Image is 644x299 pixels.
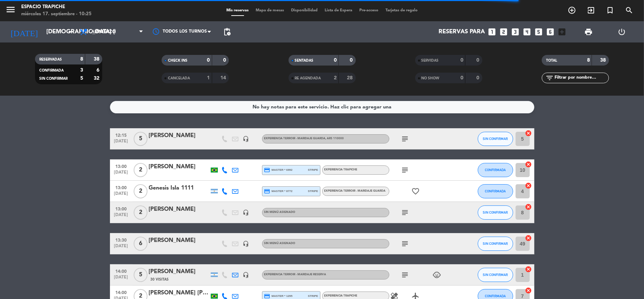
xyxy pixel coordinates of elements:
span: 14:00 [112,267,130,275]
span: 2 [134,205,147,220]
strong: 2 [334,75,337,80]
strong: 5 [80,76,83,81]
span: , ARS 110000 [326,137,344,140]
i: credit_card [264,167,271,173]
span: 6 [134,237,147,251]
span: CONFIRMADA [485,168,506,172]
i: cancel [525,266,532,273]
span: RESERVADAS [39,58,62,61]
strong: 38 [600,58,607,63]
span: 2 [134,163,147,177]
span: [DATE] [112,139,130,147]
strong: 0 [476,75,481,80]
strong: 8 [80,57,83,62]
strong: 0 [350,58,354,63]
span: pending_actions [223,28,231,36]
span: SERVIDAS [422,59,439,62]
span: 13:00 [112,183,130,191]
div: Genesis Isla 1111 [149,184,209,193]
span: Mapa de mesas [252,9,288,12]
strong: 8 [587,58,590,63]
span: stripe [308,294,318,298]
span: 12:15 [112,131,130,139]
span: SIN CONFIRMAR [483,273,508,277]
span: [DATE] [112,244,130,252]
span: TOTAL [546,59,557,62]
i: cancel [525,130,532,137]
strong: 1 [207,75,210,80]
div: LOG OUT [605,21,639,43]
i: cancel [525,287,532,294]
span: master * 8772 [264,188,293,194]
div: Espacio Trapiche [21,4,92,11]
i: favorite_border [412,187,420,196]
i: search [625,6,633,15]
i: cancel [525,235,532,242]
span: [DATE] [112,275,130,283]
i: looks_3 [511,27,520,36]
i: [DATE] [5,24,43,40]
span: [DATE] [112,170,130,178]
input: Filtrar por nombre... [554,74,609,82]
i: subject [401,166,410,174]
span: Experiencia Terroir - Maridaje Reserva [264,273,326,276]
span: Experiencia Trapiche [324,168,358,171]
i: looks_one [488,27,497,36]
i: filter_list [545,74,554,82]
strong: 38 [94,57,101,62]
div: miércoles 17. septiembre - 10:25 [21,11,92,18]
span: Experiencia Trapiche [324,294,358,297]
i: looks_4 [523,27,532,36]
i: subject [401,208,410,217]
strong: 0 [460,58,463,63]
span: Experiencia Terroir - Maridaje Guarda [324,190,386,192]
strong: 0 [334,58,337,63]
span: 13:30 [112,236,130,244]
i: cancel [525,161,532,168]
i: headset_mic [243,272,249,278]
strong: 0 [207,58,210,63]
strong: 0 [460,75,463,80]
i: subject [401,135,410,143]
i: subject [401,271,410,279]
i: cancel [525,203,532,210]
span: print [584,28,593,36]
span: NO SHOW [422,77,440,80]
span: 2 [134,184,147,198]
i: cancel [525,182,532,189]
span: SIN CONFIRMAR [483,210,508,214]
span: 5 [134,268,147,282]
span: [DATE] [112,213,130,221]
span: CHECK INS [168,59,187,62]
i: looks_5 [534,27,544,36]
strong: 0 [476,58,481,63]
div: [PERSON_NAME] [149,236,209,245]
span: Mis reservas [223,9,252,12]
span: Disponibilidad [288,9,321,12]
span: master * 6992 [264,167,293,173]
span: SENTADAS [295,59,314,62]
span: RE AGENDADA [295,77,321,80]
span: 30 Visitas [151,277,169,282]
strong: 0 [223,58,227,63]
span: SIN CONFIRMAR [39,77,68,80]
div: [PERSON_NAME] [149,162,209,171]
span: Sin menú asignado [264,211,296,214]
span: [DATE] [112,191,130,199]
div: No hay notas para este servicio. Haz clic para agregar una [253,103,391,111]
strong: 6 [97,68,101,73]
strong: 14 [220,75,227,80]
i: add_box [558,27,567,36]
i: power_settings_new [618,28,626,36]
span: Sin menú asignado [264,242,296,245]
strong: 32 [94,76,101,81]
div: [PERSON_NAME] [149,131,209,140]
span: Reservas para [439,29,485,35]
strong: 28 [347,75,354,80]
span: CONFIRMADA [39,69,64,72]
span: Tarjetas de regalo [382,9,421,12]
i: looks_6 [546,27,555,36]
i: headset_mic [243,241,249,247]
span: CONFIRMADA [485,294,506,298]
span: Lista de Espera [321,9,356,12]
